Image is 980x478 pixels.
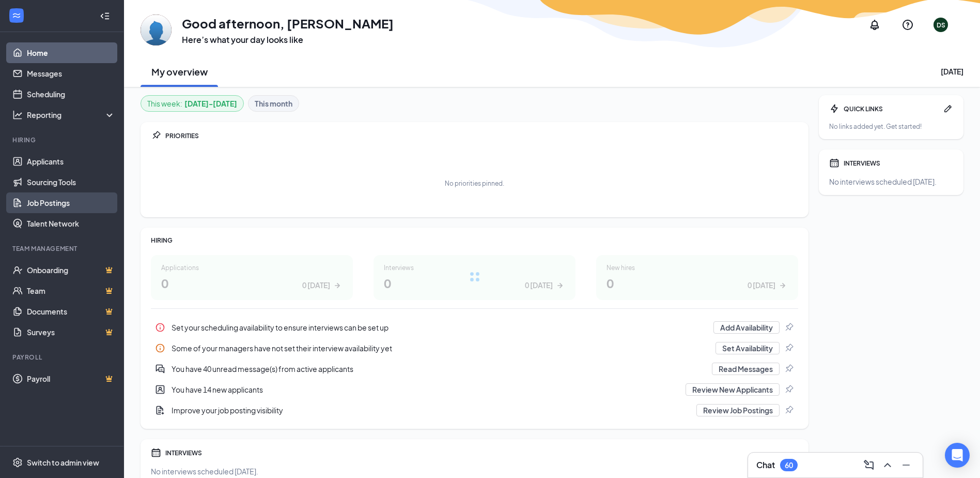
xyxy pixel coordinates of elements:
a: DoubleChatActiveYou have 40 unread message(s) from active applicantsRead MessagesPin [151,358,798,379]
svg: QuestionInfo [901,19,914,31]
a: TeamCrown [27,280,115,301]
div: Some of your managers have not set their interview availability yet [151,338,798,358]
svg: Pin [151,130,161,141]
div: You have 40 unread message(s) from active applicants [172,364,706,374]
a: OnboardingCrown [27,260,115,280]
h1: Good afternoon, [PERSON_NAME] [182,14,394,32]
svg: UserEntity [155,384,165,395]
svg: Bolt [829,103,839,114]
a: Home [27,42,115,63]
a: SurveysCrown [27,322,115,342]
svg: WorkstreamLogo [11,10,22,21]
button: Add Availability [713,321,780,334]
svg: Minimize [900,459,912,471]
div: Set your scheduling availability to ensure interviews can be set up [172,322,707,333]
div: Improve your job posting visibility [151,400,798,421]
div: QUICK LINKS [844,104,939,113]
svg: DocumentAdd [155,405,165,415]
svg: Notifications [868,19,881,31]
div: HIRING [151,236,798,245]
svg: Info [155,322,165,333]
div: INTERVIEWS [844,159,953,168]
a: InfoSet your scheduling availability to ensure interviews can be set upAdd AvailabilityPin [151,317,798,338]
svg: Collapse [100,11,110,21]
div: Team Management [12,244,113,253]
div: DS [937,21,945,29]
h3: Chat [756,459,775,471]
div: Open Intercom Messenger [945,443,970,468]
div: You have 14 new applicants [172,384,679,395]
svg: Pen [943,103,953,114]
a: DocumentAddImprove your job posting visibilityReview Job PostingsPin [151,400,798,421]
div: 60 [785,461,793,470]
a: Job Postings [27,192,115,213]
button: Minimize [898,457,914,473]
div: Hiring [12,136,113,144]
button: ChevronUp [879,457,896,473]
svg: Pin [784,405,794,415]
a: Sourcing Tools [27,172,115,192]
div: You have 40 unread message(s) from active applicants [151,358,798,379]
h3: Here’s what your day looks like [182,34,394,46]
button: ComposeMessage [861,457,877,473]
div: No interviews scheduled [DATE]. [151,466,798,476]
div: PRIORITIES [165,131,798,140]
a: Talent Network [27,213,115,234]
button: Read Messages [712,363,780,375]
a: Messages [27,63,115,84]
svg: Settings [12,457,23,468]
b: [DATE] - [DATE] [184,98,237,109]
svg: Pin [784,384,794,395]
a: DocumentsCrown [27,301,115,322]
div: No interviews scheduled [DATE]. [829,176,953,187]
svg: Pin [784,322,794,333]
div: Reporting [27,110,116,120]
svg: DoubleChatActive [155,364,165,374]
h2: My overview [151,65,208,78]
svg: Pin [784,343,794,353]
svg: ComposeMessage [863,459,875,471]
svg: ChevronUp [881,459,894,471]
svg: Info [155,343,165,353]
button: Review Job Postings [696,404,780,416]
svg: Calendar [151,447,161,458]
div: No priorities pinned. [445,179,504,188]
a: Scheduling [27,84,115,104]
a: Applicants [27,151,115,172]
div: INTERVIEWS [165,449,798,457]
div: Set your scheduling availability to ensure interviews can be set up [151,317,798,338]
div: Improve your job posting visibility [172,405,690,415]
a: UserEntityYou have 14 new applicantsReview New ApplicantsPin [151,379,798,400]
div: Payroll [12,353,113,362]
div: This week : [147,98,237,109]
img: Deanne Spear [141,14,172,46]
div: Switch to admin view [27,457,99,468]
div: [DATE] [941,66,963,77]
a: InfoSome of your managers have not set their interview availability yetSet AvailabilityPin [151,338,798,358]
div: You have 14 new applicants [151,379,798,400]
div: Some of your managers have not set their interview availability yet [172,343,709,353]
div: No links added yet. Get started! [829,122,953,131]
svg: Pin [784,364,794,374]
button: Set Availability [715,342,780,354]
button: Review New Applicants [686,383,780,396]
svg: Analysis [12,110,23,120]
a: PayrollCrown [27,368,115,389]
b: This month [255,98,292,109]
svg: Calendar [829,158,839,168]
